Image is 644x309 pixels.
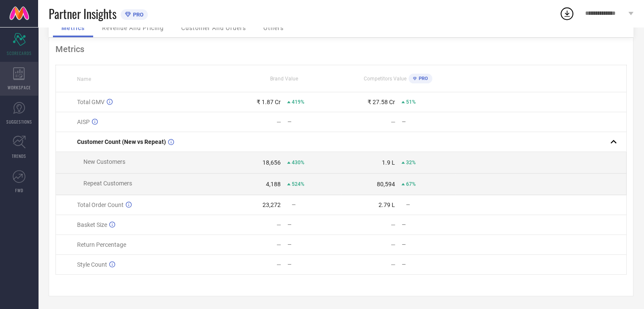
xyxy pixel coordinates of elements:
[131,11,144,18] span: PRO
[266,181,281,188] div: 4,188
[287,262,340,268] div: —
[402,222,455,228] div: —
[292,160,304,166] span: 430%
[83,158,125,165] span: New Customers
[263,201,281,208] div: 23,272
[406,160,416,166] span: 32%
[417,76,428,81] span: PRO
[77,221,107,228] span: Basket Size
[402,262,455,268] div: —
[287,119,340,125] div: —
[270,76,298,82] span: Brand Value
[287,222,340,228] div: —
[77,201,124,208] span: Total Order Count
[49,5,116,22] span: Partner Insights
[391,241,395,248] div: —
[292,181,304,187] span: 524%
[292,202,296,208] span: —
[263,159,281,166] div: 18,656
[406,202,410,208] span: —
[276,221,281,228] div: —
[559,6,575,21] div: Open download list
[61,25,85,31] span: Metrics
[287,242,340,248] div: —
[382,159,395,166] div: 1.9 L
[181,25,246,31] span: Customer And Orders
[406,181,416,187] span: 67%
[77,99,105,105] span: Total GMV
[276,241,281,248] div: —
[402,242,455,248] div: —
[377,181,395,188] div: 80,594
[77,261,107,268] span: Style Count
[379,201,395,208] div: 2.79 L
[276,119,281,125] div: —
[257,99,281,105] div: ₹ 1.87 Cr
[391,261,395,268] div: —
[83,180,132,187] span: Repeat Customers
[15,187,23,193] span: FWD
[8,84,31,91] span: WORKSPACE
[263,25,284,31] span: Others
[406,99,416,105] span: 51%
[368,99,395,105] div: ₹ 27.58 Cr
[77,119,90,125] span: AISP
[276,261,281,268] div: —
[77,138,166,145] span: Customer Count (New vs Repeat)
[402,119,455,125] div: —
[364,76,406,82] span: Competitors Value
[77,241,126,248] span: Return Percentage
[292,99,304,105] span: 419%
[6,119,32,125] span: SUGGESTIONS
[77,76,91,82] span: Name
[102,25,164,31] span: Revenue And Pricing
[55,44,627,54] div: Metrics
[7,50,32,56] span: SCORECARDS
[12,153,26,159] span: TRENDS
[391,221,395,228] div: —
[391,119,395,125] div: —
